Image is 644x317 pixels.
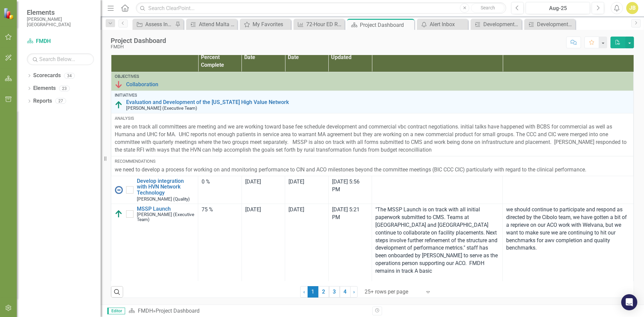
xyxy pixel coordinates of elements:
p: we need to develop a process for working on and monitoring performance to CIN and ACO milestones ... [115,166,630,174]
img: Below Plan [115,81,123,89]
td: Double-Click to Edit [198,204,242,287]
span: [DATE] [288,206,304,213]
span: 1 [308,286,318,298]
small: [PERSON_NAME][GEOGRAPHIC_DATA] [27,16,94,28]
small: [PERSON_NAME] (Quality) [137,197,190,202]
div: » [128,307,367,315]
a: 4 [340,286,351,298]
div: 72-Hour ED Return with Admission or Transfer [306,20,343,29]
div: 23 [59,86,70,91]
div: FMDH [111,44,166,49]
img: No Information [115,186,123,194]
a: My Favorites [241,20,289,29]
a: Elements [33,85,56,92]
div: Project Dashboard [360,21,413,29]
span: [DATE] [245,178,261,185]
div: Development of data analytics tools/reports [537,20,574,29]
span: ‹ [303,288,305,295]
div: 0 % [202,178,238,186]
a: Development of data analytics tools/reports [526,20,574,29]
div: Recommendations [115,158,630,164]
div: Project Dashboard [111,37,166,44]
span: [DATE] [288,178,304,185]
a: Assess Inpatient Volumes and Identify Outpatient Offsets [134,20,173,29]
td: Double-Click to Edit [285,176,329,204]
span: Elements [27,8,94,16]
td: Double-Click to Edit [372,176,503,204]
td: Double-Click to Edit [503,204,634,287]
p: we should continue to participate and respond as directed by the Cibolo team, we have gotten a bi... [506,206,630,252]
td: Double-Click to Edit Right Click for Context Menu [111,204,198,287]
td: Double-Click to Edit [111,156,634,176]
div: My Favorites [253,20,289,29]
div: Aug-25 [528,4,588,12]
td: Double-Click to Edit [372,204,503,287]
div: Analysis [115,115,630,121]
div: Alert Inbox [430,20,466,29]
a: FMDH [27,38,94,45]
a: Develop integration with HVN Network Technology [137,178,195,196]
button: Aug-25 [526,2,590,14]
p: we are on track all committees are meeting and we are working toward base fee schedule developmen... [115,123,630,154]
td: Double-Click to Edit Right Click for Context Menu [111,91,634,113]
div: Initiatives [115,93,630,98]
span: Search [481,5,495,10]
button: Search [471,3,504,13]
td: Double-Click to Edit [241,204,285,287]
a: MSSP Launch [137,206,195,212]
p: "The MSSP Launch is on track with all initial paperwork submitted to CMS. Teams at [GEOGRAPHIC_DA... [375,206,499,276]
div: Attend Malta Med Staff to bolster referral source and transfer process [199,20,235,29]
div: 34 [64,73,75,78]
img: Above Target [115,210,123,218]
img: Above Target [115,101,123,109]
a: Evaluation and Development of the [US_STATE] High Value Network [126,99,630,105]
a: Collaboration [126,82,630,88]
a: Development of data analytics tools/reports [472,20,520,29]
td: Double-Click to Edit Right Click for Context Menu [111,72,634,91]
div: Development of data analytics tools/reports [483,20,520,29]
a: 72-Hour ED Return with Admission or Transfer [295,20,343,29]
span: [DATE] [245,206,261,213]
span: Editor [107,308,125,314]
div: Project Dashboard [156,308,200,314]
div: Objectives [115,74,630,79]
img: ClearPoint Strategy [3,8,15,19]
td: Double-Click to Edit Right Click for Context Menu [111,176,198,204]
td: Double-Click to Edit [198,176,242,204]
input: Search ClearPoint... [136,2,506,14]
div: 27 [55,98,66,104]
a: Scorecards [33,72,61,80]
small: [PERSON_NAME] (Executive Team) [137,212,195,222]
small: [PERSON_NAME] (Executive Team) [126,106,197,111]
td: Double-Click to Edit [241,176,285,204]
div: Open Intercom Messenger [621,294,637,310]
div: [DATE] 5:56 PM [332,178,369,194]
span: › [353,288,355,295]
td: Double-Click to Edit [503,176,634,204]
a: Reports [33,97,52,105]
a: 3 [329,286,340,298]
input: Search Below... [27,53,94,65]
div: Assess Inpatient Volumes and Identify Outpatient Offsets [145,20,173,29]
a: FMDH [138,308,153,314]
a: 2 [318,286,329,298]
div: 75 % [202,206,238,214]
button: JB [626,2,638,14]
div: [DATE] 5:21 PM [332,206,369,221]
a: Attend Malta Med Staff to bolster referral source and transfer process [188,20,235,29]
td: Double-Click to Edit [111,113,634,156]
td: Double-Click to Edit [285,204,329,287]
a: Alert Inbox [419,20,466,29]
